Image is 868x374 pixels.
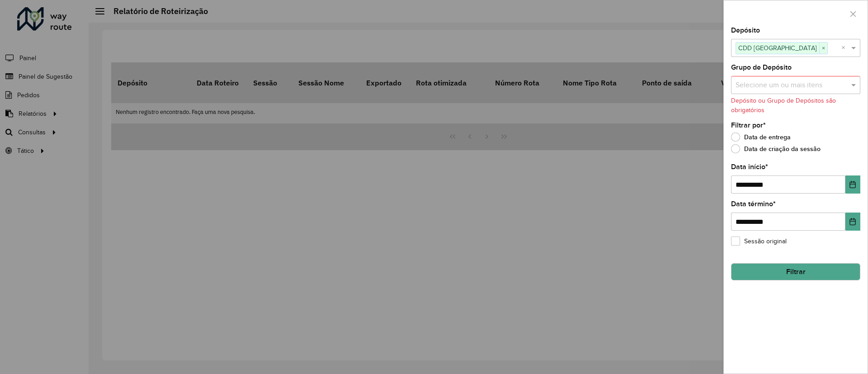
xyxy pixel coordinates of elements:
span: CDD [GEOGRAPHIC_DATA] [736,43,819,53]
span: × [819,43,827,54]
label: Grupo de Depósito [731,62,792,73]
span: Clear all [841,43,849,53]
label: Depósito [731,25,760,36]
label: Data início [731,161,768,172]
label: Filtrar por [731,120,766,131]
button: Filtrar [731,263,860,280]
label: Data término [731,199,776,209]
button: Choose Date [845,175,860,194]
formly-validation-message: Depósito ou Grupo de Depósitos são obrigatórios [731,97,836,114]
button: Choose Date [845,213,860,231]
label: Data de criação da sessão [731,144,821,153]
label: Sessão original [731,237,787,246]
label: Data de entrega [731,133,791,142]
